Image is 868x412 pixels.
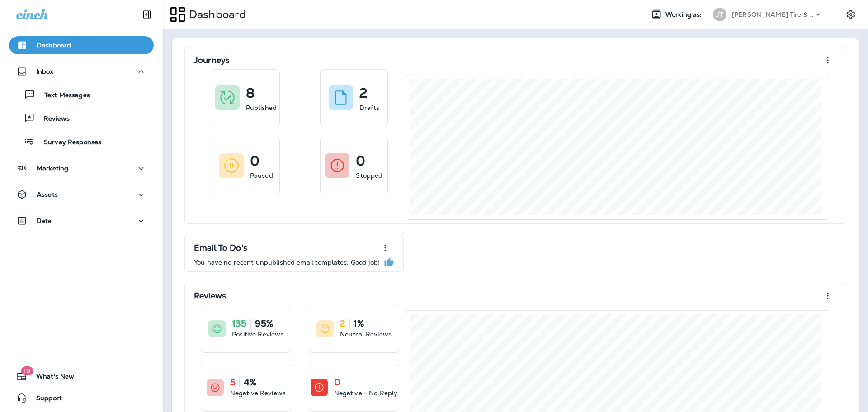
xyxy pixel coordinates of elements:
[21,366,33,375] span: 19
[244,378,256,387] p: 4%
[27,394,62,405] span: Support
[232,319,246,328] p: 135
[359,89,368,98] p: 2
[9,109,154,128] button: Reviews
[232,330,283,339] p: Positive Reviews
[843,6,859,23] button: Settings
[37,165,68,172] p: Marketing
[194,56,230,65] p: Journeys
[246,89,255,98] p: 8
[334,378,340,387] p: 0
[35,91,90,100] p: Text Messages
[255,319,273,328] p: 95%
[37,42,71,49] p: Dashboard
[35,138,101,147] p: Survey Responses
[230,388,286,398] p: Negative Reviews
[340,330,392,339] p: Neutral Reviews
[334,388,398,398] p: Negative - No Reply
[36,68,53,75] p: Inbox
[134,5,160,24] button: Collapse Sidebar
[9,36,154,54] button: Dashboard
[732,11,813,18] p: [PERSON_NAME] Tire & Auto
[27,373,74,384] span: What's New
[665,11,704,19] span: Working as:
[356,156,365,166] p: 0
[354,319,364,328] p: 1%
[194,259,380,266] p: You have no recent unpublished email templates. Good job!
[185,8,246,21] p: Dashboard
[194,291,226,300] p: Reviews
[9,212,154,230] button: Data
[356,171,382,180] p: Stopped
[9,367,154,385] button: 19What's New
[9,62,154,81] button: Inbox
[230,378,236,387] p: 5
[246,103,277,112] p: Published
[194,243,247,252] p: Email To Do's
[37,191,58,198] p: Assets
[9,132,154,151] button: Survey Responses
[9,159,154,177] button: Marketing
[713,8,726,21] div: JT
[37,217,52,224] p: Data
[340,319,345,328] p: 2
[9,185,154,204] button: Assets
[9,389,154,407] button: Support
[250,156,259,166] p: 0
[9,85,154,104] button: Text Messages
[359,103,379,112] p: Drafts
[35,115,70,123] p: Reviews
[250,171,273,180] p: Paused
